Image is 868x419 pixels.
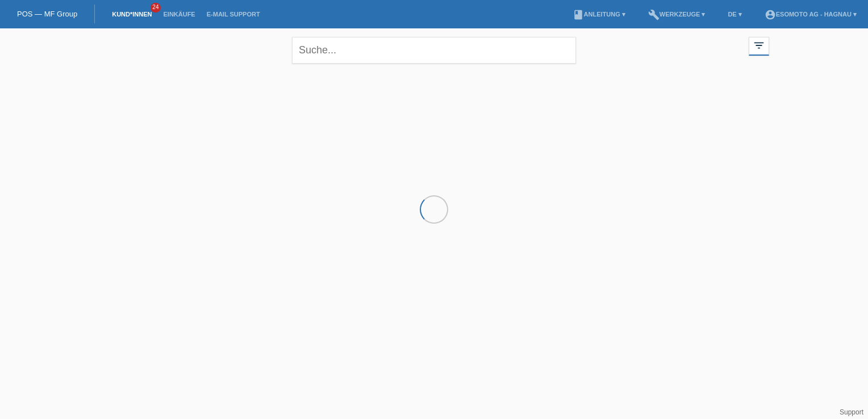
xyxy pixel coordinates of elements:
[151,3,161,12] span: 24
[292,37,576,64] input: Suche...
[567,11,631,18] a: bookAnleitung ▾
[157,11,201,18] a: Einkäufe
[753,39,765,52] i: filter_list
[648,9,660,20] i: build
[840,408,863,416] a: Support
[765,9,776,20] i: account_circle
[17,10,77,18] a: POS — MF Group
[573,9,584,20] i: book
[106,11,157,18] a: Kund*innen
[759,11,862,18] a: account_circleEsomoto AG - Hagnau ▾
[642,11,711,18] a: buildWerkzeuge ▾
[722,11,747,18] a: DE ▾
[201,11,266,18] a: E-Mail Support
